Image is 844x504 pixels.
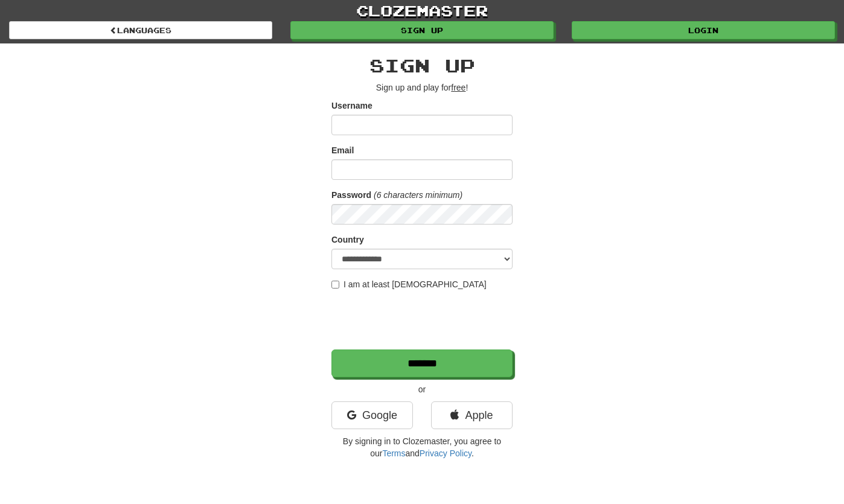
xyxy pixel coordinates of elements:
label: I am at least [DEMOGRAPHIC_DATA] [331,278,487,290]
input: I am at least [DEMOGRAPHIC_DATA] [331,281,339,289]
a: Privacy Policy [420,448,472,458]
p: Sign up and play for ! [331,81,513,94]
iframe: reCAPTCHA [331,296,515,343]
a: Google [331,401,413,429]
p: By signing in to Clozemaster, you agree to our and . [331,435,513,459]
h2: Sign up [331,56,513,75]
a: Sign up [290,21,554,39]
label: Country [331,234,364,246]
label: Username [331,100,372,112]
label: Email [331,144,354,156]
a: Apple [431,401,513,429]
label: Password [331,189,371,201]
a: Login [572,21,835,39]
em: (6 characters minimum) [374,190,462,200]
a: Terms [382,448,405,458]
p: or [331,383,513,395]
a: Languages [9,21,272,39]
u: free [451,83,465,92]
